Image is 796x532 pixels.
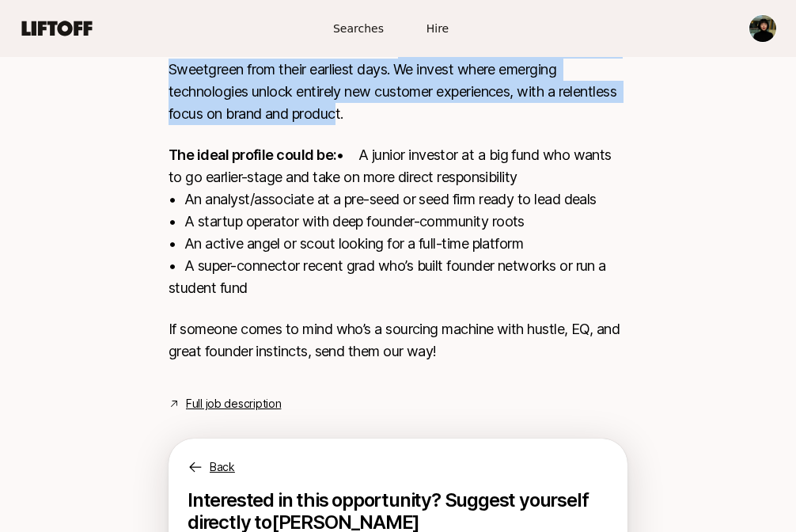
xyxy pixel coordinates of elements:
button: Nari Nyamsuren [749,14,777,43]
strong: The ideal profile could be: [169,146,336,163]
p: Back [210,458,235,477]
a: Searches [319,14,398,44]
p: If someone comes to mind who’s a sourcing machine with hustle, EQ, and great founder instincts, s... [169,318,627,363]
p: • A junior investor at a big fund who wants to go earlier-stage and take on more direct responsib... [169,144,627,299]
a: Hire [398,14,477,44]
img: Nari Nyamsuren [749,15,776,42]
p: We’re a [US_STATE]–based early-stage venture firm that has backed category-defining companies lik... [169,14,627,125]
a: Full job description [186,394,281,413]
span: Searches [333,21,384,37]
span: Hire [426,21,449,37]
